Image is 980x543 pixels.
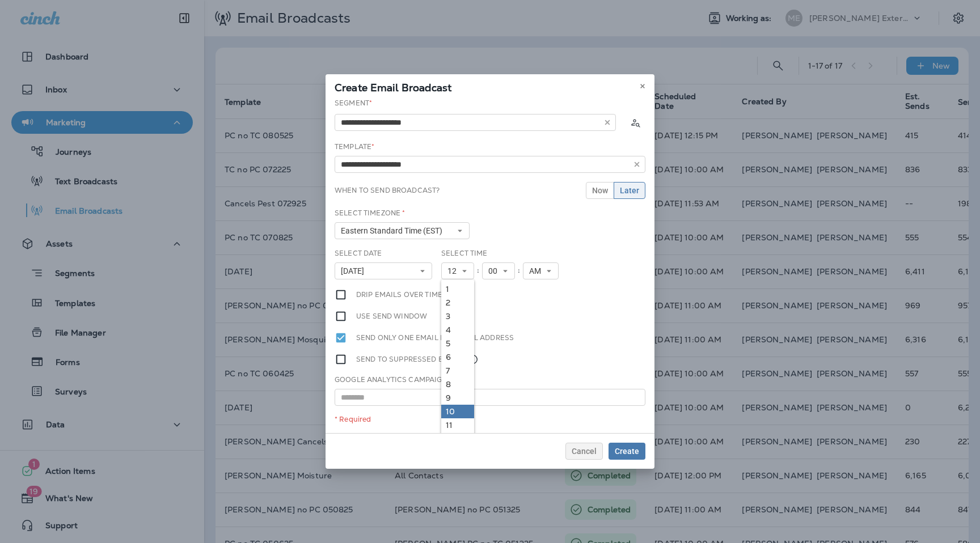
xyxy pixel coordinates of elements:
a: 6 [441,350,474,364]
div: : [474,262,482,279]
a: 7 [441,364,474,377]
label: Google Analytics Campaign Title [335,375,468,384]
label: Send to suppressed emails. [356,353,479,366]
div: : [515,262,523,279]
button: Now [586,182,614,199]
label: Segment [335,99,372,108]
a: 12 [441,432,474,446]
span: 12 [447,266,461,276]
a: 2 [441,296,474,309]
label: Select Timezone [335,209,405,218]
label: Send only one email per email address [356,332,514,344]
button: Later [614,182,645,199]
div: Create Email Broadcast [326,74,654,98]
span: Cancel [572,447,597,455]
a: 8 [441,377,474,391]
span: Later [620,186,639,194]
label: Select Time [441,249,488,258]
button: Create [609,443,645,460]
span: [DATE] [341,266,369,276]
a: 5 [441,337,474,350]
a: 10 [441,405,474,418]
button: [DATE] [335,262,432,279]
a: 9 [441,391,474,405]
span: 00 [488,266,502,276]
a: 3 [441,309,474,323]
button: Calculate the estimated number of emails to be sent based on selected segment. (This could take a... [625,112,645,133]
label: Drip emails over time [356,289,442,301]
a: 4 [441,323,474,337]
span: Eastern Standard Time (EST) [341,226,447,236]
a: 1 [441,282,474,296]
a: 11 [441,418,474,432]
span: Now [592,186,608,194]
span: AM [529,266,546,276]
button: Cancel [565,443,603,460]
button: AM [523,262,559,279]
span: Create [615,447,639,455]
button: Eastern Standard Time (EST) [335,222,470,239]
button: 00 [482,262,515,279]
label: Select Date [335,249,382,258]
label: Use send window [356,310,427,323]
label: Template [335,142,374,151]
label: When to send broadcast? [335,186,440,195]
button: 12 [441,262,474,279]
div: * Required [335,415,645,424]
